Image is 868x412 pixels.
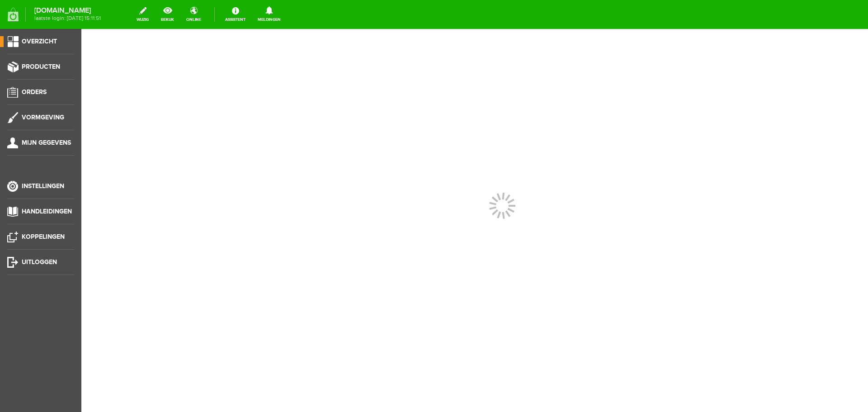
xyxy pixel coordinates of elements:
a: wijzig [131,5,154,24]
span: Mijn gegevens [22,139,71,147]
span: Producten [22,63,60,71]
a: bekijk [156,5,179,24]
span: Uitloggen [22,258,57,266]
a: Assistent [220,5,251,24]
span: Overzicht [22,38,57,45]
span: Orders [22,88,47,96]
a: online [181,5,207,24]
a: Meldingen [252,5,286,24]
strong: [DOMAIN_NAME] [34,8,101,13]
span: Handleidingen [22,208,72,215]
span: Koppelingen [22,233,65,241]
span: Vormgeving [22,114,64,121]
span: laatste login: [DATE] 15:11:51 [34,16,101,21]
span: Instellingen [22,182,64,190]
